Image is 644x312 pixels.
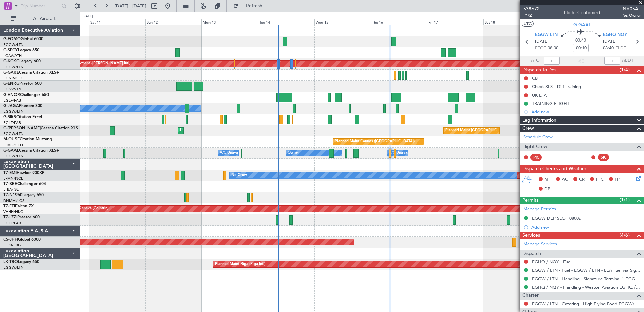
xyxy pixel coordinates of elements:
[3,154,24,159] a: EGGW/LTN
[3,59,41,63] a: G-KGKGLegacy 600
[145,19,201,25] div: Sun 12
[3,215,17,219] span: T7-LZZI
[3,48,18,52] span: G-SPCY
[240,4,268,8] span: Refresh
[548,45,558,52] span: 08:00
[314,19,371,25] div: Wed 15
[53,59,130,69] div: Planned Maint Athens ([PERSON_NAME] Intl)
[3,238,41,242] a: CS-JHHGlobal 6000
[532,215,581,221] div: EGGW DEP SLOT 0800z
[3,182,46,186] a: T7-BREChallenger 604
[3,42,24,47] a: EGGW/LTN
[445,126,551,136] div: Planned Maint [GEOGRAPHIC_DATA] ([GEOGRAPHIC_DATA])
[620,66,630,73] span: (1/4)
[579,176,585,183] span: CR
[3,193,22,197] span: T7-N1960
[620,232,630,239] span: (4/6)
[532,92,547,98] div: UK ETA
[3,115,42,119] a: G-SIRSCitation Excel
[532,276,641,282] a: EGGW / LTN - Handling - Signature Terminal 1 EGGW / LTN
[3,115,16,119] span: G-SIRS
[532,259,571,265] a: EGHQ / NQY - Fuel
[532,84,581,89] div: Check XLS+ Diff Training
[18,16,71,21] span: All Aircraft
[615,176,620,183] span: FP
[3,98,21,103] a: EGLF/FAB
[3,120,21,125] a: EGLF/FAB
[603,32,627,38] span: EGHQ NQY
[21,1,59,11] input: Trip Number
[531,57,542,64] span: ATOT
[611,154,626,160] div: - -
[603,38,617,45] span: [DATE]
[3,215,40,219] a: T7-LZZIPraetor 600
[3,149,59,153] a: G-GAALCessna Citation XLS+
[220,148,248,158] div: A/C Unavailable
[596,176,604,183] span: FFC
[522,21,534,27] button: UTC
[335,137,415,147] div: Planned Maint Cannes ([GEOGRAPHIC_DATA])
[575,37,586,44] span: 00:40
[3,64,24,70] a: EGGW/LTN
[3,171,44,175] a: T7-EMIHawker 900XP
[215,259,265,269] div: Planned Maint Riga (Riga Intl)
[522,116,556,124] span: Leg Information
[3,126,78,130] a: G-[PERSON_NAME]Cessna Citation XLS
[603,45,614,52] span: 08:40
[3,171,17,175] span: T7-EMI
[523,134,553,141] a: Schedule Crew
[82,14,93,19] div: [DATE]
[532,301,641,307] a: EGGW / LTN - Catering - High Flying Food EGGW/LTN
[532,267,641,273] a: EGGW / LTN - Fuel - EGGW / LTN - LEA Fuel via Signature in EGGW
[3,53,22,58] a: LGAV/ATH
[3,137,52,141] a: M-OUSECitation Mustang
[535,32,558,38] span: EGGW LTN
[598,154,609,161] div: SIC
[522,143,547,151] span: Flight Crew
[7,13,73,24] button: All Aircraft
[3,71,59,75] a: G-GARECessna Citation XLS+
[3,193,44,197] a: T7-N1960Legacy 650
[522,250,541,258] span: Dispatch
[3,260,18,264] span: LX-TRO
[522,197,538,204] span: Permits
[531,224,641,230] div: Add new
[3,48,39,52] a: G-SPCYLegacy 650
[615,45,626,52] span: ELDT
[89,19,145,25] div: Sat 11
[288,148,299,158] div: Owner
[3,131,24,136] a: EGGW/LTN
[53,204,108,214] div: Planned Maint Geneva (Cointrin)
[544,57,560,65] input: --:--
[427,19,483,25] div: Fri 17
[522,292,539,300] span: Charter
[543,154,558,160] div: - -
[3,176,23,181] a: LFMN/NCE
[201,19,258,25] div: Mon 13
[522,66,556,74] span: Dispatch To-Dos
[3,126,41,130] span: G-[PERSON_NAME]
[3,82,42,86] a: G-ENRGPraetor 600
[3,76,24,81] a: EGNR/CEG
[622,57,633,64] span: ALDT
[230,1,270,11] button: Refresh
[531,109,641,115] div: Add new
[3,82,19,86] span: G-ENRG
[564,9,600,16] div: Flight Confirmed
[522,165,586,173] span: Dispatch Checks and Weather
[3,238,18,242] span: CS-JHH
[3,198,24,203] a: DNMM/LOS
[523,206,556,213] a: Manage Permits
[544,186,550,193] span: DP
[3,209,23,214] a: VHHH/HKG
[3,204,15,208] span: T7-FFI
[231,170,247,180] div: No Crew
[258,19,314,25] div: Tue 14
[3,93,20,97] span: G-VNOR
[3,37,43,41] a: G-FOMOGlobal 6000
[3,109,24,114] a: EGGW/LTN
[3,93,49,97] a: G-VNORChallenger 650
[3,182,17,186] span: T7-BRE
[3,104,42,108] a: G-JAGAPhenom 300
[483,19,540,25] div: Sat 18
